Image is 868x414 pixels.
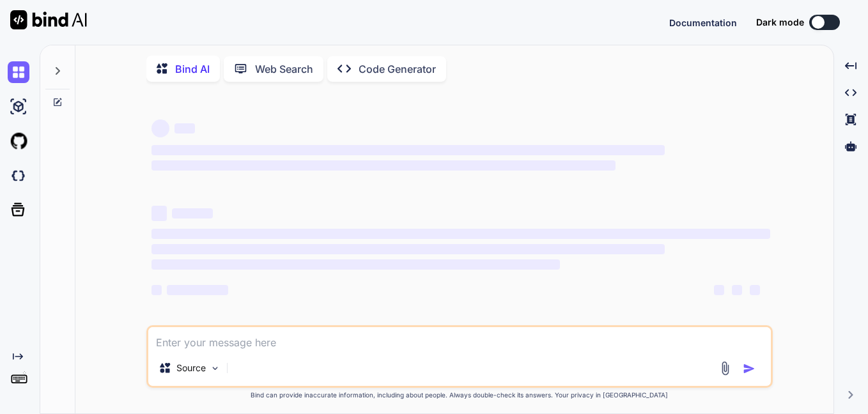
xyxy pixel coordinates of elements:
span: ‌ [151,145,665,155]
span: ‌ [151,259,560,270]
span: ‌ [151,244,665,254]
span: ‌ [151,160,616,171]
span: ‌ [151,229,770,239]
img: chat [8,61,29,83]
span: Documentation [669,17,737,28]
span: ‌ [167,285,228,295]
img: Pick Models [210,363,221,374]
p: Code Generator [359,61,436,77]
span: ‌ [151,285,162,295]
p: Source [176,362,206,374]
span: ‌ [151,119,169,137]
img: attachment [718,361,732,376]
button: Documentation [669,16,737,29]
span: ‌ [174,123,195,134]
span: ‌ [714,285,724,295]
img: icon [743,362,756,375]
p: Web Search [255,61,313,77]
span: ‌ [750,285,760,295]
span: ‌ [172,208,213,218]
img: githubLight [8,130,29,152]
img: ai-studio [8,96,29,118]
span: ‌ [732,285,742,295]
p: Bind can provide inaccurate information, including about people. Always double-check its answers.... [146,390,773,400]
img: darkCloudIdeIcon [8,165,29,187]
p: Bind AI [175,61,210,77]
img: Bind AI [10,10,87,29]
span: Dark mode [756,16,804,29]
span: ‌ [151,206,167,221]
